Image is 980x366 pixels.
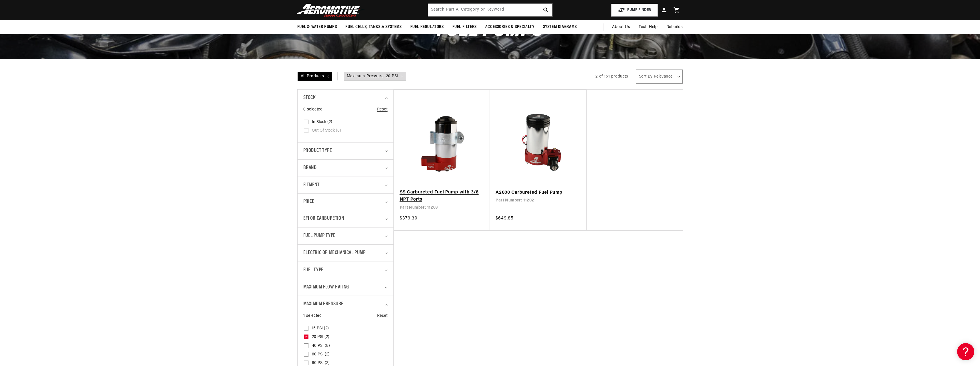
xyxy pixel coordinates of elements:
[312,120,332,125] span: In stock (2)
[303,232,336,240] span: Fuel Pump Type
[496,189,581,197] a: A2000 Carbureted Fuel Pump
[295,3,367,17] img: Aeromotive
[293,20,341,34] summary: Fuel & Water Pumps
[539,20,581,34] summary: System Diagrams
[303,164,317,172] span: Brand
[452,24,477,30] span: Fuel Filters
[303,296,388,313] summary: Maximum Pressure (1 selected)
[312,335,329,340] span: 20 PSI (2)
[428,4,552,16] input: Search by Part Number, Category or Keyword
[312,361,330,366] span: 80 PSI (2)
[303,90,388,106] summary: Stock (0 selected)
[612,25,630,29] span: About Us
[298,72,332,81] span: All Products
[312,343,330,349] span: 40 PSI (8)
[303,215,344,223] span: EFI or Carburetion
[297,24,337,30] span: Fuel & Water Pumps
[611,4,658,17] button: PUMP FINDER
[344,72,406,81] span: Maximum Pressure: 20 PSI
[303,283,349,292] span: Maximum Flow Rating
[543,24,577,30] span: System Diagrams
[377,313,388,319] a: Reset
[303,227,388,244] summary: Fuel Pump Type (0 selected)
[406,20,448,34] summary: Fuel Regulators
[485,24,534,30] span: Accessories & Specialty
[595,74,628,79] span: 2 of 151 products
[448,20,481,34] summary: Fuel Filters
[303,198,314,206] span: Price
[303,249,366,257] span: Electric or Mechanical Pump
[410,24,444,30] span: Fuel Regulators
[312,128,341,133] span: Out of stock (0)
[400,189,484,203] a: SS Carbureted Fuel Pump with 3/8 NPT Ports
[634,20,662,34] summary: Tech Help
[303,194,388,210] summary: Price
[303,262,388,279] summary: Fuel Type (0 selected)
[662,20,687,34] summary: Rebuilds
[303,313,322,319] span: 1 selected
[303,177,388,194] summary: Fitment (0 selected)
[303,94,316,102] span: Stock
[303,300,344,308] span: Maximum Pressure
[639,24,658,30] span: Tech Help
[312,352,330,357] span: 60 PSI (2)
[303,245,388,262] summary: Electric or Mechanical Pump (0 selected)
[303,266,324,274] span: Fuel Type
[303,279,388,296] summary: Maximum Flow Rating (0 selected)
[303,143,388,159] summary: Product type (0 selected)
[608,20,634,34] a: About Us
[481,20,539,34] summary: Accessories & Specialty
[303,106,323,113] span: 0 selected
[297,72,343,81] a: All Products
[345,24,401,30] span: Fuel Cells, Tanks & Systems
[312,326,329,331] span: 15 PSI (2)
[303,147,332,155] span: Product type
[540,4,552,16] button: search button
[303,210,388,227] summary: EFI or Carburetion (0 selected)
[341,20,406,34] summary: Fuel Cells, Tanks & Systems
[303,181,320,189] span: Fitment
[666,24,683,30] span: Rebuilds
[303,160,388,177] summary: Brand (0 selected)
[377,106,388,113] a: Reset
[343,72,406,81] a: Maximum Pressure: 20 PSI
